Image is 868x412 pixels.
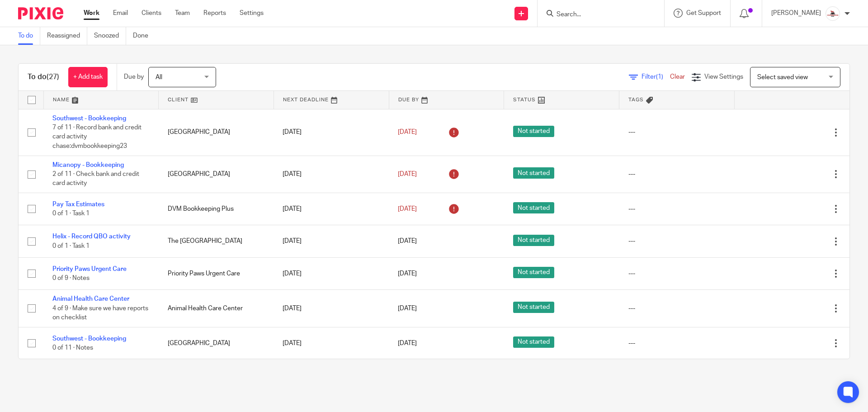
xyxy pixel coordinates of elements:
[159,156,274,193] td: [GEOGRAPHIC_DATA]
[771,9,821,18] p: [PERSON_NAME]
[686,10,721,16] span: Get Support
[757,74,808,81] span: Select saved view
[159,290,274,327] td: Animal Health Care Center
[513,336,554,348] span: Not started
[18,7,63,19] img: Pixie
[398,171,417,177] span: [DATE]
[513,202,554,213] span: Not started
[513,235,554,246] span: Not started
[52,210,90,217] span: 0 of 1 · Task 1
[113,9,128,18] a: Email
[274,290,389,327] td: [DATE]
[159,327,274,359] td: [GEOGRAPHIC_DATA]
[52,201,104,208] a: Pay Tax Estimates
[274,225,389,257] td: [DATE]
[156,74,162,81] span: All
[398,129,417,135] span: [DATE]
[159,193,274,225] td: DVM Bookkeeping Plus
[704,74,743,80] span: View Settings
[628,204,726,213] div: ---
[513,267,554,278] span: Not started
[656,74,663,80] span: (1)
[52,336,126,342] a: Southwest - Bookkeeping
[398,270,417,277] span: [DATE]
[556,11,637,19] input: Search
[274,193,389,225] td: [DATE]
[159,257,274,289] td: Priority Paws Urgent Care
[52,233,131,240] a: Helix - Record QBO activity
[628,97,644,102] span: Tags
[52,115,126,122] a: Southwest - Bookkeeping
[52,162,124,168] a: Micanopy - Bookkeeping
[84,9,99,18] a: Work
[175,9,190,18] a: Team
[274,257,389,289] td: [DATE]
[398,305,417,312] span: [DATE]
[398,206,417,212] span: [DATE]
[628,237,726,246] div: ---
[513,126,554,137] span: Not started
[52,305,148,321] span: 4 of 9 · Make sure we have reports on checklist
[628,269,726,278] div: ---
[52,296,129,302] a: Animal Health Care Center
[47,27,87,45] a: Reassigned
[159,225,274,257] td: The [GEOGRAPHIC_DATA]
[274,109,389,156] td: [DATE]
[670,74,685,80] a: Clear
[628,304,726,313] div: ---
[628,128,726,137] div: ---
[203,9,226,18] a: Reports
[52,124,142,149] span: 7 of 11 · Record bank and credit card activity chase:dvmbookkeeping23
[68,67,108,87] a: + Add task
[628,339,726,348] div: ---
[398,340,417,346] span: [DATE]
[274,156,389,193] td: [DATE]
[628,170,726,179] div: ---
[398,238,417,245] span: [DATE]
[642,74,670,80] span: Filter
[28,72,59,82] h1: To do
[52,275,90,281] span: 0 of 9 · Notes
[274,327,389,359] td: [DATE]
[513,167,554,179] span: Not started
[133,27,155,45] a: Done
[124,72,144,81] p: Due by
[513,302,554,313] span: Not started
[826,6,840,21] img: EtsyProfilePhoto.jpg
[52,266,127,272] a: Priority Paws Urgent Care
[94,27,126,45] a: Snoozed
[142,9,161,18] a: Clients
[47,73,59,81] span: (27)
[159,109,274,156] td: [GEOGRAPHIC_DATA]
[52,243,90,249] span: 0 of 1 · Task 1
[240,9,264,18] a: Settings
[52,171,139,187] span: 2 of 11 · Check bank and credit card activity
[52,345,93,351] span: 0 of 11 · Notes
[18,27,40,45] a: To do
